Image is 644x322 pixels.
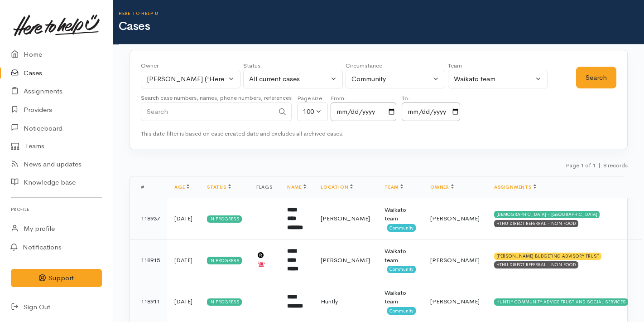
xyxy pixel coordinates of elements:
div: To: [402,94,460,103]
a: Location [321,184,353,190]
a: Assignments [494,184,536,190]
div: Waikato team [454,74,533,84]
div: [DEMOGRAPHIC_DATA] - [GEOGRAPHIC_DATA] [494,211,600,218]
div: Waikato team [384,247,416,264]
div: Waikato team [384,205,416,223]
div: [PERSON_NAME] ('Here to help u') [147,74,226,84]
div: From: [331,94,396,103]
td: 118915 [130,239,167,281]
a: Age [174,184,189,190]
span: [PERSON_NAME] [321,256,370,264]
button: All current cases [243,70,343,88]
button: Support [11,269,102,288]
button: Community [346,70,445,88]
td: 118937 [130,198,167,239]
span: Community [387,307,416,314]
div: Community [351,74,431,84]
div: HTHU DIRECT REFERRAL - NON FOOD [494,220,578,227]
div: [PERSON_NAME] BUDGETING ADVISORY TRUST [494,253,601,260]
div: Status [243,61,343,70]
div: HUNTLY COMMUNITY ADVICE TRUST AND SOCIAL SERVICES [494,298,628,306]
div: Waikato team [384,288,416,306]
a: Status [207,184,231,190]
input: Search [141,102,274,121]
div: In progress [207,298,242,306]
div: In progress [207,215,242,223]
span: [PERSON_NAME] [430,298,480,305]
span: | [598,161,601,169]
h6: Here to help u [119,11,644,16]
div: 100 [303,107,314,117]
button: Eilidh Botha ('Here to help u') [141,70,240,88]
a: Name [287,184,306,190]
span: [PERSON_NAME] [430,256,480,264]
span: Community [387,224,416,231]
div: All current cases [249,74,329,84]
td: [DATE] [167,239,200,281]
span: Huntly [321,298,338,305]
small: Search case numbers, names, phone numbers, references [141,94,292,102]
h1: Cases [119,20,644,33]
td: [DATE] [167,198,200,239]
th: # [130,176,167,198]
th: Flags [249,176,280,198]
button: Waikato team [448,70,548,88]
div: This date filter is based on case created date and excludes all archived cases. [141,129,616,138]
div: HTHU DIRECT REFERRAL - NON FOOD [494,261,578,268]
div: Team [448,61,548,70]
div: Circumstance [346,61,445,70]
small: Page 1 of 1 8 records [566,161,628,169]
a: Owner [430,184,454,190]
button: Search [576,67,616,89]
span: Community [387,266,416,273]
div: Owner [141,61,240,70]
h6: Profile [11,203,102,215]
div: Page size [297,94,328,103]
span: [PERSON_NAME] [321,215,370,222]
a: Team [384,184,403,190]
span: [PERSON_NAME] [430,215,480,222]
div: In progress [207,257,242,264]
button: 100 [297,102,328,121]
